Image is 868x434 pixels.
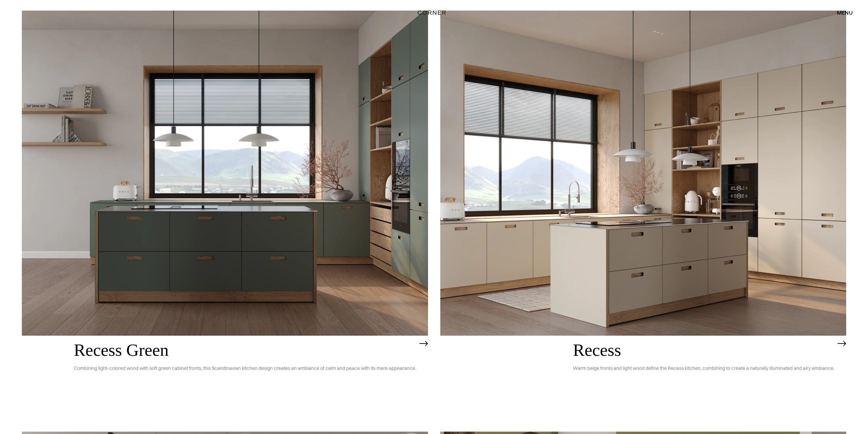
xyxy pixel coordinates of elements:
div: menu [830,7,853,18]
a: Recess GreenCombining light-colored wood with soft green cabinet fronts, this Scandinavian kitche... [22,11,428,419]
p: Combining light-colored wood with soft green cabinet fronts, this Scandinavian kitchen design cre... [74,360,416,377]
a: RecessWarm beige fronts and light wood define the Recess kitchen, combining to create a naturally... [440,11,847,419]
p: Warm beige fronts and light wood define the Recess kitchen, combining to create a naturally illum... [573,360,834,377]
a: home [401,8,467,17]
div: menu [837,10,853,15]
h2: Recess Green [74,341,416,360]
h2: Recess [573,341,834,360]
